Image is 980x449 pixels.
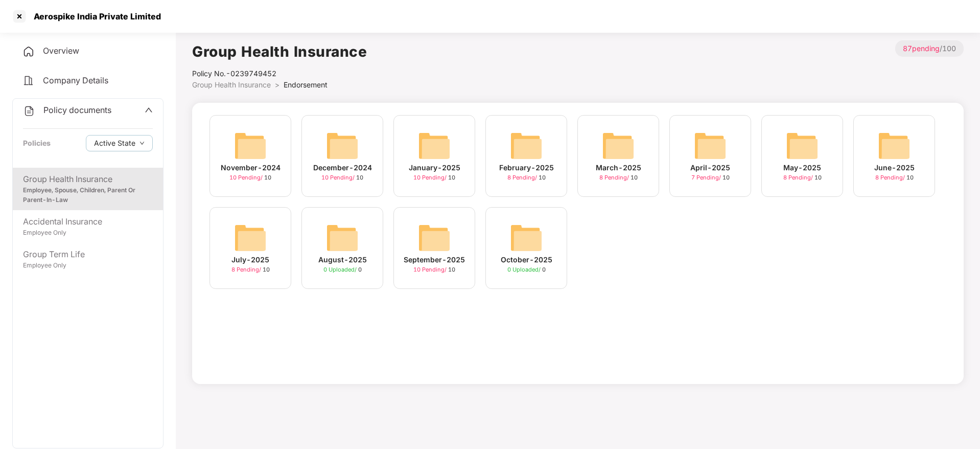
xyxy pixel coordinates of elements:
[874,162,915,173] div: June-2025
[23,215,153,228] div: Accidental Insurance
[23,228,153,238] div: Employee Only
[875,174,906,181] span: 8 Pending /
[234,129,267,162] img: svg+xml;base64,PHN2ZyB4bWxucz0iaHR0cDovL3d3dy53My5vcmcvMjAwMC9zdmciIHdpZHRoPSI2NCIgaGVpZ2h0PSI2NC...
[229,173,271,182] div: 10
[22,75,35,87] img: svg+xml;base64,PHN2ZyB4bWxucz0iaHR0cDovL3d3dy53My5vcmcvMjAwMC9zdmciIHdpZHRoPSIyNCIgaGVpZ2h0PSIyNC...
[690,162,730,173] div: April-2025
[43,75,108,85] span: Company Details
[284,80,328,89] span: Endorsement
[22,46,35,58] img: svg+xml;base64,PHN2ZyB4bWxucz0iaHR0cDovL3d3dy53My5vcmcvMjAwMC9zdmciIHdpZHRoPSIyNCIgaGVpZ2h0PSIyNC...
[510,129,543,162] img: svg+xml;base64,PHN2ZyB4bWxucz0iaHR0cDovL3d3dy53My5vcmcvMjAwMC9zdmciIHdpZHRoPSI2NCIgaGVpZ2h0PSI2NC...
[783,173,822,182] div: 10
[231,266,263,273] span: 8 Pending /
[783,174,814,181] span: 8 Pending /
[510,221,543,254] img: svg+xml;base64,PHN2ZyB4bWxucz0iaHR0cDovL3d3dy53My5vcmcvMjAwMC9zdmciIHdpZHRoPSI2NCIgaGVpZ2h0PSI2NC...
[145,106,153,114] span: up
[139,141,145,146] span: down
[28,11,161,21] div: Aerospike India Private Limited
[875,173,914,182] div: 10
[234,221,267,254] img: svg+xml;base64,PHN2ZyB4bWxucz0iaHR0cDovL3d3dy53My5vcmcvMjAwMC9zdmciIHdpZHRoPSI2NCIgaGVpZ2h0PSI2NC...
[275,80,279,89] span: >
[599,174,631,181] span: 8 Pending /
[192,68,367,79] div: Policy No.- 0239749452
[229,174,264,181] span: 10 Pending /
[413,266,448,273] span: 10 Pending /
[23,261,153,271] div: Employee Only
[192,40,367,63] h1: Group Health Insurance
[318,254,367,265] div: August-2025
[602,129,635,162] img: svg+xml;base64,PHN2ZyB4bWxucz0iaHR0cDovL3d3dy53My5vcmcvMjAwMC9zdmciIHdpZHRoPSI2NCIgaGVpZ2h0PSI2NC...
[321,174,356,181] span: 10 Pending /
[418,221,451,254] img: svg+xml;base64,PHN2ZyB4bWxucz0iaHR0cDovL3d3dy53My5vcmcvMjAwMC9zdmciIHdpZHRoPSI2NCIgaGVpZ2h0PSI2NC...
[694,129,727,162] img: svg+xml;base64,PHN2ZyB4bWxucz0iaHR0cDovL3d3dy53My5vcmcvMjAwMC9zdmciIHdpZHRoPSI2NCIgaGVpZ2h0PSI2NC...
[23,248,153,261] div: Group Term Life
[326,129,359,162] img: svg+xml;base64,PHN2ZyB4bWxucz0iaHR0cDovL3d3dy53My5vcmcvMjAwMC9zdmciIHdpZHRoPSI2NCIgaGVpZ2h0PSI2NC...
[323,265,362,274] div: 0
[786,129,819,162] img: svg+xml;base64,PHN2ZyB4bWxucz0iaHR0cDovL3d3dy53My5vcmcvMjAwMC9zdmciIHdpZHRoPSI2NCIgaGVpZ2h0PSI2NC...
[599,173,638,182] div: 10
[499,162,554,173] div: February-2025
[413,265,455,274] div: 10
[231,265,270,274] div: 10
[878,129,911,162] img: svg+xml;base64,PHN2ZyB4bWxucz0iaHR0cDovL3d3dy53My5vcmcvMjAwMC9zdmciIHdpZHRoPSI2NCIgaGVpZ2h0PSI2NC...
[231,254,269,265] div: July-2025
[409,162,460,173] div: January-2025
[903,44,940,53] span: 87 pending
[507,173,546,182] div: 10
[86,135,153,151] button: Active Statedown
[94,138,135,149] span: Active State
[326,221,359,254] img: svg+xml;base64,PHN2ZyB4bWxucz0iaHR0cDovL3d3dy53My5vcmcvMjAwMC9zdmciIHdpZHRoPSI2NCIgaGVpZ2h0PSI2NC...
[507,266,542,273] span: 0 Uploaded /
[23,173,153,186] div: Group Health Insurance
[783,162,821,173] div: May-2025
[691,174,722,181] span: 7 Pending /
[313,162,372,173] div: December-2024
[321,173,363,182] div: 10
[418,129,451,162] img: svg+xml;base64,PHN2ZyB4bWxucz0iaHR0cDovL3d3dy53My5vcmcvMjAwMC9zdmciIHdpZHRoPSI2NCIgaGVpZ2h0PSI2NC...
[23,138,51,149] div: Policies
[192,80,271,89] span: Group Health Insurance
[23,186,153,205] div: Employee, Spouse, Children, Parent Or Parent-In-Law
[691,173,730,182] div: 10
[895,40,964,57] p: / 100
[507,265,546,274] div: 0
[23,105,35,117] img: svg+xml;base64,PHN2ZyB4bWxucz0iaHR0cDovL3d3dy53My5vcmcvMjAwMC9zdmciIHdpZHRoPSIyNCIgaGVpZ2h0PSIyNC...
[507,174,539,181] span: 8 Pending /
[413,174,448,181] span: 10 Pending /
[596,162,641,173] div: March-2025
[43,46,79,56] span: Overview
[221,162,281,173] div: November-2024
[413,173,455,182] div: 10
[323,266,358,273] span: 0 Uploaded /
[43,105,111,115] span: Policy documents
[404,254,465,265] div: September-2025
[501,254,552,265] div: October-2025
